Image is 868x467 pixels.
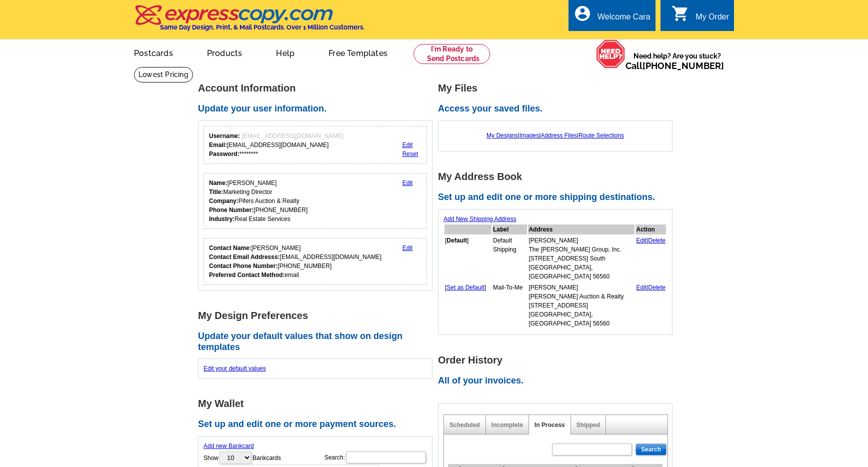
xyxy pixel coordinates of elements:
[198,310,438,321] h1: My Design Preferences
[492,224,527,234] th: Label
[635,282,666,328] td: |
[492,282,527,328] td: Mail-To-Me
[635,224,666,234] th: Action
[203,238,427,285] div: Who should we contact regarding order issues?
[209,253,280,260] strong: Contact Email Addresss:
[625,51,729,71] span: Need help? Are you stuck?
[438,103,678,114] h2: Access your saved files.
[209,215,234,222] strong: Industry:
[636,237,646,244] a: Edit
[492,235,527,281] td: Default Shipping
[203,173,427,229] div: Your personal details.
[209,271,284,278] strong: Preferred Contact Method:
[346,451,426,463] input: Search:
[528,235,634,281] td: [PERSON_NAME] The [PERSON_NAME] Group, Inc. [STREET_ADDRESS] South [GEOGRAPHIC_DATA], [GEOGRAPHIC...
[209,132,240,139] strong: Username:
[402,244,413,251] a: Edit
[402,150,418,157] a: Reset
[625,60,724,71] span: Call
[203,126,427,164] div: Your login information.
[648,284,665,291] a: Delete
[438,171,678,182] h1: My Address Book
[444,282,491,328] td: [ ]
[446,237,467,244] b: Default
[241,132,343,139] span: [EMAIL_ADDRESS][DOMAIN_NAME]
[573,4,591,22] i: account_circle
[438,192,678,203] h2: Set up and edit one or more shipping destinations.
[209,206,253,213] strong: Phone Number:
[671,11,729,23] a: shopping_cart My Order
[491,421,523,428] a: Incomplete
[528,224,634,234] th: Address
[438,83,678,93] h1: My Files
[209,150,239,157] strong: Password:
[209,141,227,148] strong: Email:
[635,235,666,281] td: |
[191,40,258,64] a: Products
[519,132,539,139] a: Images
[540,132,577,139] a: Address Files
[312,40,403,64] a: Free Templates
[219,451,251,464] select: ShowBankcards
[486,132,518,139] a: My Designs
[444,235,491,281] td: [ ]
[203,365,266,372] a: Edit your default values
[443,215,516,222] a: Add New Shipping Address
[597,12,650,26] div: Welcome Cara
[209,244,251,251] strong: Contact Name:
[438,375,678,386] h2: All of your invoices.
[449,421,480,428] a: Scheduled
[134,12,364,31] a: Same Day Design, Print, & Mail Postcards. Over 1 Million Customers.
[203,450,281,465] label: Show Bankcards
[528,282,634,328] td: [PERSON_NAME] [PERSON_NAME] Auction & Realty [STREET_ADDRESS] [GEOGRAPHIC_DATA], [GEOGRAPHIC_DATA...
[324,450,427,464] label: Search:
[209,243,381,279] div: [PERSON_NAME] [EMAIL_ADDRESS][DOMAIN_NAME] [PHONE_NUMBER] email
[443,126,667,145] div: | | |
[636,284,646,291] a: Edit
[203,442,254,449] a: Add new Bankcard
[198,331,438,352] h2: Update your default values that show on design templates
[260,40,310,64] a: Help
[209,179,227,186] strong: Name:
[198,83,438,93] h1: Account Information
[635,443,666,455] input: Search
[209,178,307,223] div: [PERSON_NAME] Marketing Director Pifers Auction & Realty [PHONE_NUMBER] Real Estate Services
[402,179,413,186] a: Edit
[438,355,678,365] h1: Order History
[402,141,413,148] a: Edit
[118,40,189,64] a: Postcards
[209,197,238,204] strong: Company:
[578,132,624,139] a: Route Selections
[671,4,689,22] i: shopping_cart
[446,284,484,291] a: Set as Default
[160,23,364,31] h4: Same Day Design, Print, & Mail Postcards. Over 1 Million Customers.
[209,262,277,269] strong: Contact Phone Number:
[534,421,565,428] a: In Process
[576,421,600,428] a: Shipped
[648,237,665,244] a: Delete
[209,188,223,195] strong: Title:
[695,12,729,26] div: My Order
[596,39,625,68] img: help
[642,60,724,71] a: [PHONE_NUMBER]
[198,398,438,409] h1: My Wallet
[198,419,438,430] h2: Set up and edit one or more payment sources.
[198,103,438,114] h2: Update your user information.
